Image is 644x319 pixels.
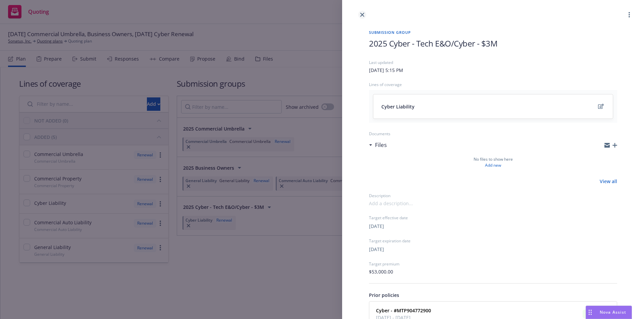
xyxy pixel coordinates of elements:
div: Files [369,141,387,149]
span: Cyber Liability [381,103,415,110]
button: [DATE] [369,246,384,253]
div: Last updated [369,60,617,65]
a: more [625,11,633,19]
div: Drag to move [586,306,594,319]
span: $53,000.00 [369,268,393,275]
div: Target premium [369,261,617,267]
div: Target expiration date [369,238,617,244]
span: Nova Assist [600,309,626,315]
a: close [358,11,366,19]
div: Lines of coverage [369,82,617,87]
span: 2025 Cyber - Tech E&O/Cyber - $3M [369,38,497,49]
strong: Cyber - #MTP904772900 [376,307,431,314]
h3: Files [375,141,387,149]
div: Prior policies [369,292,617,299]
div: Description [369,193,617,198]
a: View all [600,178,617,185]
div: Target effective date [369,215,617,221]
button: [DATE] [369,223,384,230]
button: Nova Assist [586,306,632,319]
span: No files to show here [474,156,513,162]
span: Submission group [369,29,617,35]
a: Add new [485,162,501,168]
a: edit [597,102,605,110]
div: Documents [369,131,617,137]
div: [DATE] 5:15 PM [369,67,403,74]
